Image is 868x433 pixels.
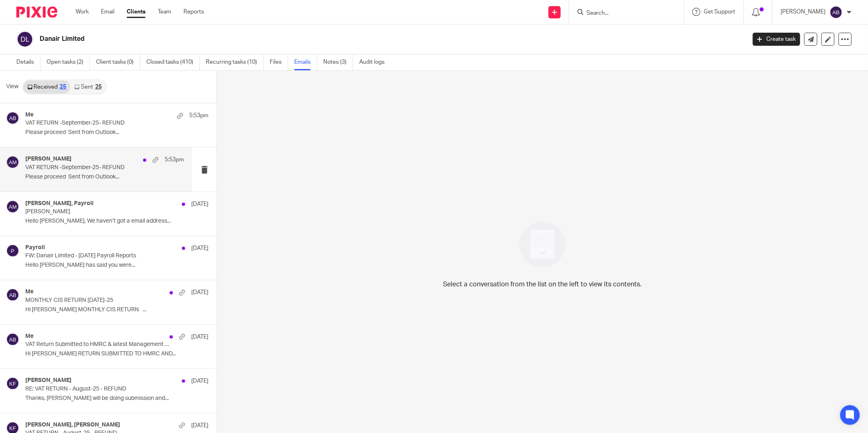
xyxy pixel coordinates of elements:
p: Hi [PERSON_NAME] MONTHLY CIS RETURN ... [25,306,208,313]
a: Details [16,54,40,70]
a: Reports [183,8,204,16]
a: Sent25 [70,80,105,94]
img: svg%3E [16,31,34,48]
img: svg%3E [6,333,19,346]
span: View [6,83,18,91]
p: Thanks, [PERSON_NAME] will be doing submission and... [25,395,208,402]
span: Get Support [704,9,735,15]
p: 5:53pm [165,156,184,164]
p: RE: VAT RETURN - August-25 - REFUND [25,386,172,393]
p: 5:53pm [189,112,208,120]
p: FW: Danair Limited - [DATE] Payroll Reports [25,252,172,259]
p: Hello [PERSON_NAME], We haven’t got a email address... [25,218,208,225]
a: Work [76,8,89,16]
p: VAT RETURN -September-25- REFUND [25,164,152,171]
p: [DATE] [191,377,208,385]
img: svg%3E [6,377,19,390]
a: Notes (3) [323,54,353,70]
a: Create task [753,33,800,46]
a: Clients [127,8,145,16]
h4: Payroll [25,244,45,251]
img: svg%3E [6,244,19,257]
h4: [PERSON_NAME] [25,156,72,163]
p: Hello [PERSON_NAME] has said you were... [25,262,208,269]
p: [DATE] [191,422,208,430]
a: Audit logs [359,54,391,70]
p: VAT Return Submitted to HMRC & latest Management Accounts Aug-2025 [25,341,172,348]
img: svg%3E [830,6,843,19]
p: Hi [PERSON_NAME] RETURN SUBMITTED TO HMRC AND... [25,350,208,357]
a: Client tasks (0) [96,54,140,70]
img: svg%3E [6,288,19,301]
p: [DATE] [191,200,208,208]
div: 25 [60,84,66,90]
p: Select a conversation from the list on the left to view its contents. [443,279,642,289]
a: Received25 [23,80,70,94]
div: 25 [95,84,102,90]
h4: Me [25,333,34,340]
a: Team [158,8,171,16]
p: Please proceed Sent from Outlook... [25,129,208,136]
a: Closed tasks (410) [146,54,200,70]
a: Open tasks (2) [47,54,90,70]
p: [PERSON_NAME] [781,8,825,16]
input: Search [586,10,659,17]
h4: [PERSON_NAME] [25,377,72,384]
img: image [514,216,571,273]
p: [PERSON_NAME] [25,208,172,215]
img: svg%3E [6,112,19,125]
p: [DATE] [191,333,208,341]
p: [DATE] [191,288,208,297]
p: [DATE] [191,244,208,252]
a: Files [270,54,288,70]
img: svg%3E [6,200,19,213]
a: Recurring tasks (10) [206,54,264,70]
a: Emails [294,54,317,70]
h4: Me [25,288,34,295]
p: MONTHLY CIS RETURN [DATE]-25 [25,297,172,304]
p: VAT RETURN -September-25- REFUND [25,120,172,127]
p: Please proceed Sent from Outlook... [25,174,184,181]
h4: [PERSON_NAME], Payroll [25,200,94,207]
h2: Danair Limited [40,35,600,43]
img: svg%3E [6,156,19,169]
h4: [PERSON_NAME], [PERSON_NAME] [25,422,120,429]
a: Email [101,8,114,16]
h4: Me [25,112,34,118]
img: Pixie [16,7,57,18]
